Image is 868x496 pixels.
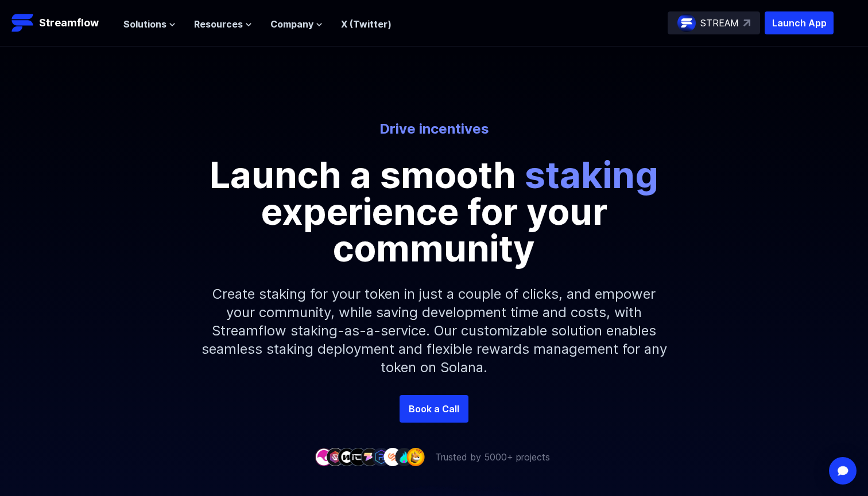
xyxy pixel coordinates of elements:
button: Company [270,17,323,31]
img: company-2 [326,448,344,466]
div: Open Intercom Messenger [829,457,857,485]
p: Streamflow [39,15,99,31]
a: STREAM [668,11,760,34]
img: company-1 [315,448,333,466]
img: top-right-arrow.svg [743,19,750,26]
p: Create staking for your token in just a couple of clicks, and empower your community, while savin... [187,267,681,395]
a: Streamflow [11,11,112,34]
p: Trusted by 5000+ projects [435,450,550,464]
span: staking [525,153,658,197]
img: company-5 [361,448,379,466]
img: company-3 [338,448,356,466]
img: Streamflow Logo [11,11,34,34]
img: company-6 [372,448,390,466]
p: Launch a smooth experience for your community [176,157,692,267]
a: X (Twitter) [341,18,392,30]
img: company-8 [395,448,413,466]
p: STREAM [700,16,739,30]
button: Resources [194,17,252,31]
img: company-4 [349,448,367,466]
p: Drive incentives [116,120,752,138]
button: Launch App [765,11,834,34]
img: company-9 [406,448,425,466]
img: company-7 [383,448,402,466]
span: Resources [194,17,243,31]
img: streamflow-logo-circle.png [677,14,696,32]
span: Company [270,17,313,31]
span: Solutions [123,17,166,31]
a: Book a Call [400,395,468,423]
button: Solutions [123,17,176,31]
